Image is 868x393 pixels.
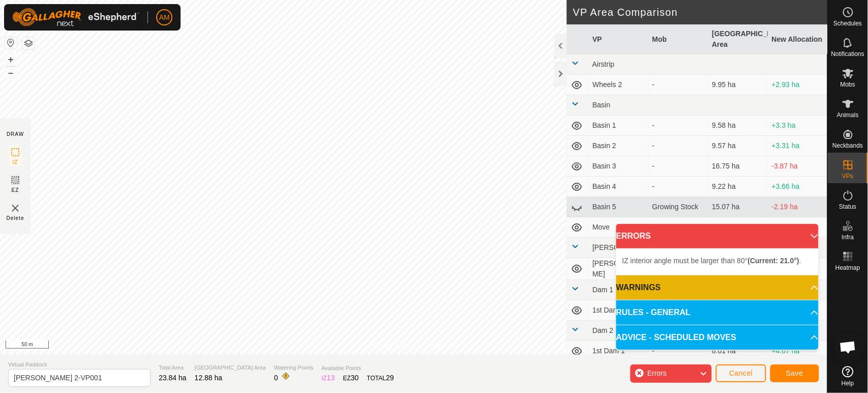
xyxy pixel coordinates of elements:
td: 9.22 ha [708,177,767,197]
button: + [5,53,17,66]
td: 7.2 ha [708,217,767,238]
span: Neckbands [832,143,863,149]
div: DRAW [7,130,24,138]
a: Privacy Policy [373,341,412,350]
img: Gallagher Logo [12,8,139,26]
button: Reset Map [5,37,17,49]
span: Status [839,204,856,210]
td: Basin 4 [588,177,648,197]
div: - [652,181,704,192]
td: -3.87 ha [768,156,827,177]
td: 8.01 ha [708,341,767,361]
td: +3.66 ha [768,177,827,197]
td: Wheels 2 [588,75,648,95]
span: Watering Points [274,363,313,372]
span: Notifications [831,51,864,57]
span: Schedules [833,20,862,26]
td: 1st Dam 2 [588,300,648,321]
span: Mobs [841,81,855,88]
span: Airstrip [592,60,615,68]
span: 13 [327,374,335,382]
b: (Current: 21.0°) [748,257,799,265]
a: Contact Us [424,341,454,350]
td: 9.58 ha [708,116,767,136]
span: IZ interior angle must be larger than 80° . [622,257,801,265]
div: EZ [343,373,359,383]
span: Dam 1 [592,286,613,294]
span: Cancel [729,369,753,377]
span: 29 [386,374,394,382]
span: Errors [647,369,667,377]
button: Save [770,364,819,382]
p-accordion-header: ERRORS [616,224,819,248]
span: 12.88 ha [195,374,223,382]
th: Mob [648,24,708,54]
span: Delete [7,214,24,222]
div: - [652,222,704,233]
div: Open chat [833,332,863,362]
th: [GEOGRAPHIC_DATA] Area [708,24,767,54]
span: Available Points [322,364,394,373]
td: +4.87 ha [768,341,827,361]
span: EZ [12,186,19,194]
span: Animals [837,112,859,118]
td: +2.93 ha [768,75,827,95]
th: New Allocation [768,24,827,54]
button: Map Layers [22,37,35,49]
span: IZ [13,158,18,166]
div: - [652,161,704,172]
span: ADVICE - SCHEDULED MOVES [616,331,736,344]
span: Basin [592,101,610,109]
p-accordion-header: ADVICE - SCHEDULED MOVES [616,325,819,350]
div: - [652,79,704,90]
td: 16.75 ha [708,156,767,177]
div: - [652,120,704,131]
td: 15.07 ha [708,197,767,217]
div: - [652,346,704,356]
span: ERRORS [616,230,651,242]
td: [PERSON_NAME] [588,258,648,280]
td: -2.19 ha [768,197,827,217]
a: Help [828,362,868,390]
span: WARNINGS [616,282,661,294]
td: 9.57 ha [708,136,767,156]
div: - [652,141,704,151]
span: Infra [842,234,854,240]
span: AM [159,12,170,23]
span: RULES - GENERAL [616,306,691,319]
td: +5.68 ha [768,217,827,238]
td: 1st Dam 1 [588,341,648,361]
span: 30 [351,374,359,382]
p-accordion-content: ERRORS [616,248,819,275]
td: Basin 3 [588,156,648,177]
button: – [5,67,17,79]
span: Help [842,380,854,386]
span: Dam 2 [592,326,613,334]
td: 9.95 ha [708,75,767,95]
span: VPs [842,173,853,179]
p-accordion-header: RULES - GENERAL [616,300,819,325]
th: VP [588,24,648,54]
span: Save [786,369,803,377]
img: VP [9,202,21,214]
div: Growing Stock [652,202,704,212]
div: TOTAL [367,373,394,383]
div: IZ [322,373,335,383]
td: Basin 5 [588,197,648,217]
button: Cancel [716,364,766,382]
h2: VP Area Comparison [573,6,827,18]
span: Total Area [159,363,187,372]
td: Basin 2 [588,136,648,156]
td: Move [588,217,648,238]
td: +3.31 ha [768,136,827,156]
span: [PERSON_NAME] [592,243,651,251]
span: Heatmap [835,265,860,271]
td: Basin 1 [588,116,648,136]
span: Virtual Paddock [8,360,151,369]
span: 0 [274,374,278,382]
span: 23.84 ha [159,374,187,382]
td: +3.3 ha [768,116,827,136]
p-accordion-header: WARNINGS [616,275,819,300]
span: [GEOGRAPHIC_DATA] Area [195,363,266,372]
